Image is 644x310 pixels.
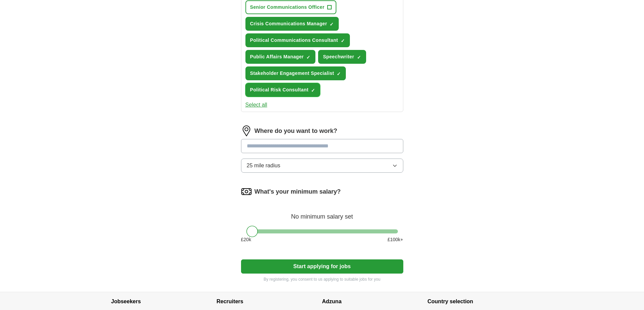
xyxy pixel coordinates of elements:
[245,17,339,31] button: Crisis Communications Manager✓
[241,186,252,197] img: salary.png
[241,236,251,243] span: £ 20 k
[341,38,345,44] span: ✓
[318,50,366,64] button: Speechwriter✓
[311,88,315,93] span: ✓
[241,205,403,221] div: No minimum salary set
[306,55,310,60] span: ✓
[337,71,341,77] span: ✓
[245,66,346,80] button: Stakeholder Engagement Specialist✓
[250,86,309,93] span: Political Risk Consultant
[250,70,334,77] span: Stakeholder Engagement Specialist
[245,0,336,14] button: Senior Communications Officer
[245,101,267,109] button: Select all
[255,126,337,136] label: Where do you want to work?
[255,187,341,196] label: What's your minimum salary?
[357,55,361,60] span: ✓
[241,259,403,274] button: Start applying for jobs
[387,236,403,243] span: £ 100 k+
[245,33,350,47] button: Political Communications Consultant✓
[241,276,403,282] p: By registering, you consent to us applying to suitable jobs for you
[250,20,327,27] span: Crisis Communications Manager
[245,50,316,64] button: Public Affairs Manager✓
[245,83,320,97] button: Political Risk Consultant✓
[241,159,403,173] button: 25 mile radius
[330,22,334,27] span: ✓
[247,162,281,170] span: 25 mile radius
[323,53,354,60] span: Speechwriter
[250,53,304,60] span: Public Affairs Manager
[250,4,325,11] span: Senior Communications Officer
[250,37,338,44] span: Political Communications Consultant
[241,125,252,136] img: location.png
